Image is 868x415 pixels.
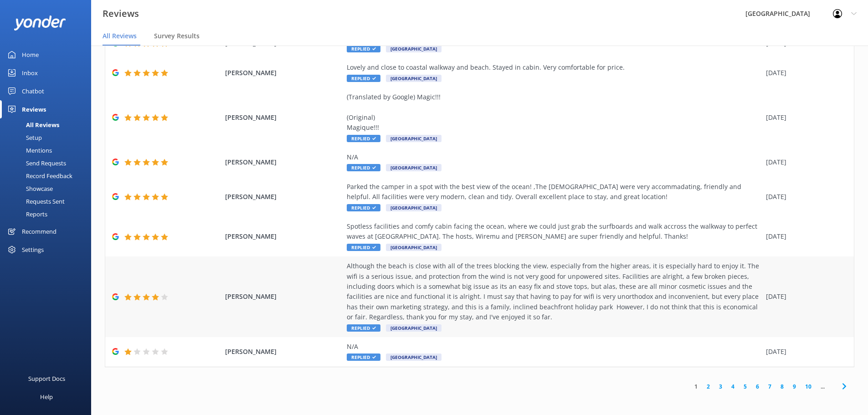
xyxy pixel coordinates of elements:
[225,192,343,202] span: [PERSON_NAME]
[347,182,761,202] div: Parked the camper in a spot with the best view of the ocean! ,The [DEMOGRAPHIC_DATA] were very ac...
[347,221,761,242] div: Spotless facilities and comfy cabin facing the ocean, where we could just grab the surfboards and...
[347,92,761,133] div: (Translated by Google) Magic!!! (Original) Magique!!!
[714,382,727,391] a: 3
[347,45,380,52] span: Replied
[5,208,91,220] a: Reports
[386,244,442,251] span: [GEOGRAPHIC_DATA]
[702,382,714,391] a: 2
[154,31,200,41] span: Survey Results
[386,204,442,211] span: [GEOGRAPHIC_DATA]
[40,388,53,406] div: Help
[225,231,343,241] span: [PERSON_NAME]
[5,118,59,131] div: All Reviews
[386,45,442,52] span: [GEOGRAPHIC_DATA]
[5,182,53,195] div: Showcase
[766,292,842,302] div: [DATE]
[347,342,761,352] div: N/A
[5,118,91,131] a: All Reviews
[347,324,380,332] span: Replied
[751,382,764,391] a: 6
[22,241,44,259] div: Settings
[22,82,44,100] div: Chatbot
[347,75,380,82] span: Replied
[103,31,137,41] span: All Reviews
[5,131,91,144] a: Setup
[22,46,39,64] div: Home
[5,144,52,157] div: Mentions
[727,382,739,391] a: 4
[347,62,761,72] div: Lovely and close to coastal walkway and beach. Stayed in cabin. Very comfortable for price.
[776,382,788,391] a: 8
[225,157,343,167] span: [PERSON_NAME]
[347,261,761,322] div: Although the beach is close with all of the trees blocking the view, especially from the higher a...
[739,382,751,391] a: 5
[347,354,380,361] span: Replied
[766,68,842,78] div: [DATE]
[225,347,343,357] span: [PERSON_NAME]
[5,195,91,208] a: Requests Sent
[28,369,65,388] div: Support Docs
[5,169,91,182] a: Record Feedback
[690,382,702,391] a: 1
[766,192,842,202] div: [DATE]
[5,195,65,208] div: Requests Sent
[5,131,42,144] div: Setup
[347,135,380,142] span: Replied
[14,15,66,31] img: yonder-white-logo.png
[386,354,442,361] span: [GEOGRAPHIC_DATA]
[5,208,47,220] div: Reports
[766,113,842,123] div: [DATE]
[386,324,442,332] span: [GEOGRAPHIC_DATA]
[347,204,380,211] span: Replied
[766,231,842,241] div: [DATE]
[5,169,72,182] div: Record Feedback
[766,347,842,357] div: [DATE]
[5,144,91,157] a: Mentions
[22,222,56,241] div: Recommend
[225,292,343,302] span: [PERSON_NAME]
[225,113,343,123] span: [PERSON_NAME]
[788,382,801,391] a: 9
[386,164,442,171] span: [GEOGRAPHIC_DATA]
[347,244,380,251] span: Replied
[816,382,829,391] span: ...
[386,75,442,82] span: [GEOGRAPHIC_DATA]
[103,6,139,21] h3: Reviews
[347,164,380,171] span: Replied
[22,64,38,82] div: Inbox
[5,157,91,169] a: Send Requests
[764,382,776,391] a: 7
[225,68,343,78] span: [PERSON_NAME]
[22,100,46,118] div: Reviews
[5,182,91,195] a: Showcase
[386,135,442,142] span: [GEOGRAPHIC_DATA]
[347,152,761,162] div: N/A
[766,157,842,167] div: [DATE]
[801,382,816,391] a: 10
[5,157,66,169] div: Send Requests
